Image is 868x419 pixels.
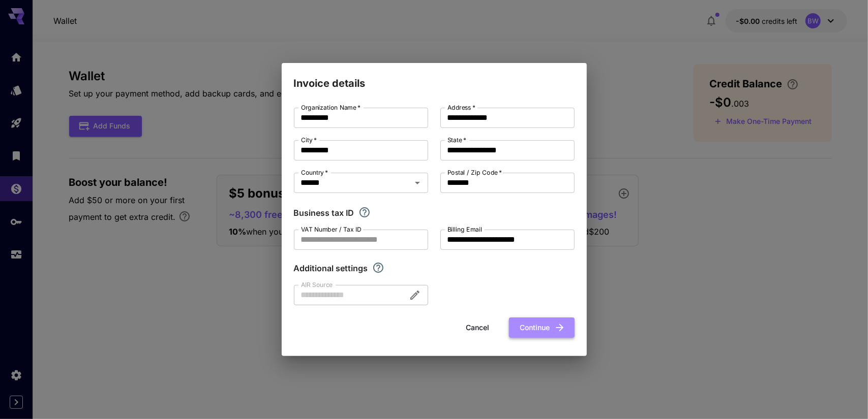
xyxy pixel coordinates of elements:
[447,136,466,144] label: State
[447,168,502,177] label: Postal / Zip Code
[447,103,475,112] label: Address
[301,280,333,289] label: AIR Source
[455,317,501,338] button: Cancel
[282,63,587,91] h2: Invoice details
[301,103,361,112] label: Organization Name
[301,136,317,144] label: City
[410,176,425,190] button: Open
[447,225,482,234] label: Billing Email
[358,206,371,218] svg: If you are a business tax registrant, please enter your business tax ID here.
[509,317,575,338] button: Continue
[294,207,354,219] p: Business tax ID
[301,225,362,234] label: VAT Number / Tax ID
[372,262,384,274] svg: Explore additional customization settings
[301,168,328,177] label: Country
[294,262,368,274] p: Additional settings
